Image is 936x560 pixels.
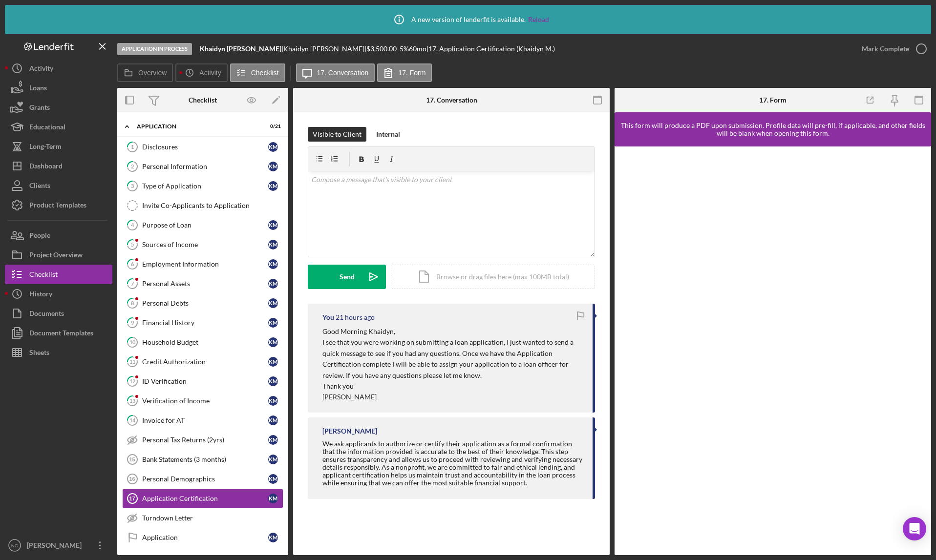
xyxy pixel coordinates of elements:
[322,440,583,487] div: We ask applicants to authorize or certify their application as a formal confirmation that the inf...
[142,377,268,385] div: ID Verification
[268,435,278,445] div: K M
[268,474,278,484] div: K M
[122,332,283,352] a: 10Household BudgetKM
[122,528,283,547] a: ApplicationKM
[142,182,268,190] div: Type of Application
[322,326,583,337] p: Good Morning Khaidyn,
[142,475,268,483] div: Personal Demographics
[131,300,134,306] tspan: 8
[142,202,283,209] div: Invite Co-Applicants to Application
[387,7,549,32] div: A new version of lenderfit is available.
[268,337,278,347] div: K M
[142,163,268,170] div: Personal Information
[268,298,278,308] div: K M
[122,254,283,274] a: 6Employment InformationKM
[409,45,426,53] div: 60 mo
[131,163,134,169] tspan: 2
[862,39,909,59] div: Mark Complete
[268,162,278,171] div: K M
[426,45,555,53] div: | 17. Application Certification (Khaidyn M.)
[336,313,375,321] time: 2025-09-02 18:02
[122,235,283,254] a: 5Sources of IncomeKM
[142,534,268,541] div: Application
[199,69,221,77] label: Activity
[122,372,283,391] a: 12ID VerificationKM
[268,357,278,367] div: K M
[400,45,409,53] div: 5 %
[24,536,88,558] div: [PERSON_NAME]
[426,96,477,104] div: 17. Conversation
[268,415,278,425] div: K M
[122,196,283,215] a: Invite Co-Applicants to Application
[142,280,268,288] div: Personal Assets
[142,436,268,444] div: Personal Tax Returns (2yrs)
[322,381,583,392] p: Thank you
[131,261,134,267] tspan: 6
[122,391,283,411] a: 13Verification of IncomeKM
[142,338,268,346] div: Household Budget
[528,16,549,23] a: Reload
[200,44,281,53] b: Khaidyn [PERSON_NAME]
[131,280,134,287] tspan: 7
[263,124,281,129] div: 0 / 21
[268,181,278,191] div: K M
[122,469,283,489] a: 16Personal DemographicsKM
[122,430,283,450] a: Personal Tax Returns (2yrs)KM
[5,536,112,555] button: NG[PERSON_NAME]
[122,489,283,508] a: 17Application CertificationKM
[340,265,355,289] div: Send
[131,241,134,248] tspan: 5
[619,122,926,137] div: This form will produce a PDF upon submission. Profile data will pre-fill, if applicable, and othe...
[322,427,377,435] div: [PERSON_NAME]
[122,352,283,372] a: 11Credit AuthorizationKM
[268,455,278,464] div: K M
[322,313,334,321] div: You
[142,514,283,522] div: Turndown Letter
[175,63,227,82] button: Activity
[129,397,135,404] tspan: 13
[122,508,283,528] a: Turndown Letter
[122,293,283,313] a: 8Personal DebtsKM
[759,96,787,104] div: 17. Form
[142,456,268,463] div: Bank Statements (3 months)
[142,358,268,366] div: Credit Authorization
[122,313,283,332] a: 9Financial HistoryKM
[377,63,432,82] button: 17. Form
[131,144,134,150] tspan: 1
[142,397,268,405] div: Verification of Income
[142,241,268,249] div: Sources of Income
[189,96,217,104] div: Checklist
[129,358,135,365] tspan: 11
[296,63,375,82] button: 17. Conversation
[122,411,283,430] a: 14Invoice for ATKM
